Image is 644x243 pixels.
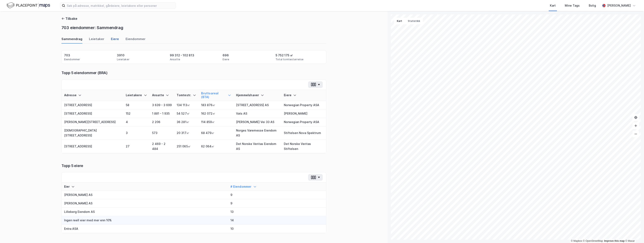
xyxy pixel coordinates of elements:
[276,58,303,61] div: Total tomtestørrelse
[607,3,631,8] div: [PERSON_NAME]
[223,58,229,61] div: Eiere
[126,93,147,97] div: Leietakere
[281,109,326,118] td: [PERSON_NAME]
[583,239,603,242] a: OpenStreetMap
[62,101,123,109] td: [STREET_ADDRESS]
[228,225,326,233] td: 10
[62,140,123,153] td: [STREET_ADDRESS]
[61,37,82,44] div: Sammendrag
[199,101,234,109] td: 183 876㎡
[174,118,199,126] td: 36 281㎡
[123,109,150,118] td: 152
[394,18,405,24] button: Kart
[199,118,234,126] td: 114 859㎡
[236,93,279,97] div: Hjemmelshaver
[62,126,123,140] td: [DEMOGRAPHIC_DATA][STREET_ADDRESS]
[228,208,326,216] td: 13
[281,140,326,153] td: Det Norske Veritas Stiftelsen
[123,140,150,153] td: 27
[64,53,70,58] div: 703
[174,109,199,118] td: 54 527㎡
[234,126,281,140] td: Norges Varemesse Eiendom AS
[234,109,281,118] td: Vats AS
[150,109,174,118] td: 1 881 - 1 935
[61,70,326,75] div: Topp 5 eiendommer (BRA)
[276,53,293,58] div: 5 752 175 ㎡
[174,126,199,140] td: 20 317㎡
[565,3,580,8] div: Mine Tags
[117,58,130,61] div: Leietaker
[123,101,150,109] td: 58
[126,37,145,44] div: Eiendommer
[177,93,196,97] div: Tomtestr.
[234,118,281,126] td: [PERSON_NAME] Vei 33 AS
[64,93,121,97] div: Adresse
[550,3,556,8] div: Kart
[174,140,199,153] td: 251 065㎡
[64,58,80,61] div: Eiendommer
[228,216,326,225] td: 14
[230,185,323,189] div: # Eiendommer
[64,185,226,189] div: Eier
[62,208,228,216] td: Lilleberg Eiendom AS
[174,101,199,109] td: 134 113㎡
[117,53,125,58] div: 3910
[111,37,119,44] div: Eiere
[284,93,323,97] div: Eiere
[571,239,582,242] a: Mapbox
[199,140,234,153] td: 62 064㎡
[62,118,123,126] td: [PERSON_NAME][STREET_ADDRESS]
[199,126,234,140] td: 68 479㎡
[89,37,104,44] div: Leietaker
[61,24,123,31] div: 703 eiendommer: Sammendrag
[150,101,174,109] td: 3 639 - 3 699
[234,101,281,109] td: [STREET_ADDRESS] AS
[152,93,172,97] div: Ansatte
[234,140,281,153] td: Det Norske Veritas Eiendom AS
[405,18,423,24] button: Statistikk
[281,126,326,140] td: Stiftelsen Nova Spektrum
[623,223,644,243] iframe: Chat Widget
[150,140,174,153] td: 2 469 - 2 484
[281,118,326,126] td: Norwegian Property ASA
[604,239,625,242] a: Improve this map
[123,118,150,126] td: 4
[228,199,326,208] td: 9
[170,53,194,58] div: 99 312 - 102 813
[7,2,50,9] img: logo.f888ab2527a4732fd821a326f86c7f29.svg
[65,2,176,9] input: Søk på adresse, matrikkel, gårdeiere, leietakere eller personer
[62,199,228,208] td: [PERSON_NAME] AS
[281,101,326,109] td: Norwegian Property ASA
[61,163,326,168] div: Topp 5 eiere
[228,191,326,199] td: 9
[123,126,150,140] td: 3
[61,16,77,21] button: Tilbake
[223,53,229,58] div: 696
[62,191,228,199] td: [PERSON_NAME] AS
[589,3,596,8] div: Bolig
[62,225,228,233] td: Entra ASA
[199,109,234,118] td: 162 072㎡
[62,216,228,225] td: Ingen reell eier med mer enn 10%
[170,58,180,61] div: Ansatte
[201,91,231,99] div: Bruttoareal (BTA)
[150,118,174,126] td: 2 206
[150,126,174,140] td: 573
[62,109,123,118] td: [STREET_ADDRESS]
